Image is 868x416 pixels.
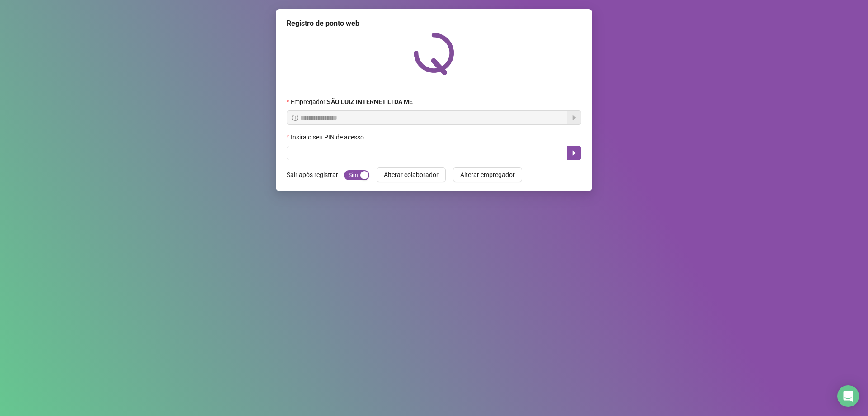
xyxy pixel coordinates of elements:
label: Insira o seu PIN de acesso [287,132,370,142]
button: Alterar empregador [453,167,522,182]
div: Registro de ponto web [287,18,581,29]
label: Sair após registrar [287,167,344,182]
span: caret-right [571,149,578,157]
img: QRPoint [414,33,454,75]
div: Open Intercom Messenger [837,385,859,407]
span: Empregador : [291,97,413,107]
strong: SÃO LUIZ INTERNET LTDA ME [327,98,413,105]
span: Alterar empregador [460,170,515,180]
span: Alterar colaborador [384,170,439,180]
button: Alterar colaborador [377,167,446,182]
span: info-circle [292,115,298,121]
